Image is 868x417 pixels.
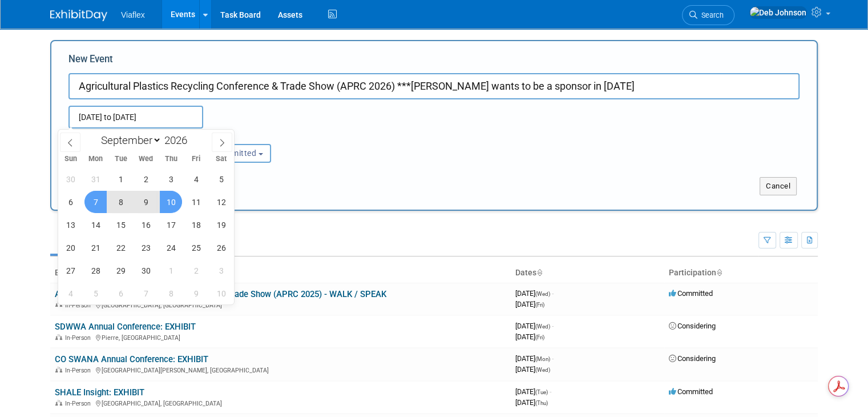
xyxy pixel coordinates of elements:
[65,334,94,342] span: In-Person
[511,263,664,283] th: Dates
[669,322,716,330] span: Considering
[135,168,157,190] span: September 2, 2026
[65,400,94,407] span: In-Person
[68,53,113,70] label: New Event
[50,232,117,254] a: Upcoming15
[135,191,157,213] span: September 9, 2026
[664,263,818,283] th: Participation
[68,73,800,99] input: Name of Trade Show / Conference
[59,282,82,304] span: October 4, 2026
[210,214,232,236] span: September 19, 2026
[55,398,506,407] div: [GEOGRAPHIC_DATA], [GEOGRAPHIC_DATA]
[160,259,182,282] span: October 1, 2026
[515,387,551,396] span: [DATE]
[110,214,132,236] span: September 15, 2026
[552,322,554,330] span: -
[55,387,144,398] a: SHALE Insight: EXHIBIT
[160,168,182,190] span: September 3, 2026
[210,236,232,259] span: September 26, 2026
[50,10,107,21] img: ExhibitDay
[535,389,548,395] span: (Tue)
[58,155,83,163] span: Sun
[55,289,386,299] a: Agricultural Plastics Recycling Conference & Trade Show (APRC 2025) - WALK / SPEAK
[134,155,159,163] span: Wed
[210,168,232,190] span: September 5, 2026
[68,129,176,143] div: Attendance / Format:
[716,268,722,277] a: Sort by Participation Type
[59,236,82,259] span: September 20, 2026
[108,155,134,163] span: Tue
[55,400,62,406] img: In-Person Event
[135,282,157,304] span: October 7, 2026
[160,236,182,259] span: September 24, 2026
[83,155,108,163] span: Mon
[515,289,554,298] span: [DATE]
[760,177,797,195] button: Cancel
[50,263,511,283] th: Event
[550,387,551,396] span: -
[209,155,234,163] span: Sat
[84,259,107,282] span: September 28, 2026
[110,236,132,259] span: September 22, 2026
[515,398,548,407] span: [DATE]
[749,6,807,19] img: Deb Johnson
[55,367,62,372] img: In-Person Event
[210,282,232,304] span: October 10, 2026
[697,11,724,19] span: Search
[68,106,203,129] input: Start Date - End Date
[515,322,554,330] span: [DATE]
[552,354,554,363] span: -
[59,168,82,190] span: August 30, 2026
[55,332,506,342] div: Pierre, [GEOGRAPHIC_DATA]
[160,191,182,213] span: September 10, 2026
[185,259,207,282] span: October 2, 2026
[160,214,182,236] span: September 17, 2026
[110,282,132,304] span: October 6, 2026
[535,291,550,297] span: (Wed)
[535,367,550,373] span: (Wed)
[193,129,301,143] div: Participation:
[535,302,544,308] span: (Fri)
[59,191,82,213] span: September 6, 2026
[96,133,162,147] select: Month
[110,191,132,213] span: September 8, 2026
[55,302,62,307] img: In-Person Event
[84,191,107,213] span: September 7, 2026
[65,367,94,374] span: In-Person
[110,168,132,190] span: September 1, 2026
[135,259,157,282] span: September 30, 2026
[55,354,208,364] a: CO SWANA Annual Conference: EXHIBIT
[135,236,157,259] span: September 23, 2026
[55,300,506,309] div: [GEOGRAPHIC_DATA], [GEOGRAPHIC_DATA]
[55,322,196,332] a: SDWWA Annual Conference: EXHIBIT
[135,214,157,236] span: September 16, 2026
[59,259,82,282] span: September 27, 2026
[110,259,132,282] span: September 29, 2026
[669,387,713,396] span: Committed
[65,302,94,309] span: In-Person
[185,282,207,304] span: October 9, 2026
[160,282,182,304] span: October 8, 2026
[162,134,196,147] input: Year
[84,168,107,190] span: August 31, 2026
[84,236,107,259] span: September 21, 2026
[184,155,209,163] span: Fri
[515,365,550,374] span: [DATE]
[535,356,550,362] span: (Mon)
[55,365,506,374] div: [GEOGRAPHIC_DATA][PERSON_NAME], [GEOGRAPHIC_DATA]
[535,323,550,330] span: (Wed)
[185,214,207,236] span: September 18, 2026
[535,400,548,406] span: (Thu)
[121,10,145,19] span: Viaflex
[552,289,554,298] span: -
[515,354,554,363] span: [DATE]
[185,168,207,190] span: September 4, 2026
[59,214,82,236] span: September 13, 2026
[515,300,544,308] span: [DATE]
[536,268,542,277] a: Sort by Start Date
[682,5,734,25] a: Search
[185,236,207,259] span: September 25, 2026
[210,191,232,213] span: September 12, 2026
[159,155,184,163] span: Thu
[669,289,713,298] span: Committed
